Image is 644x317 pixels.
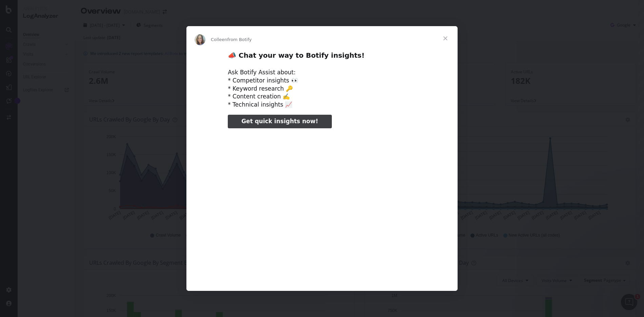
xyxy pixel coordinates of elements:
img: Profile image for Colleen [195,34,205,45]
a: Get quick insights now! [228,115,331,128]
span: Colleen [211,37,227,42]
span: from Botify [227,37,252,42]
video: Play video [181,134,463,276]
span: Close [433,26,458,51]
div: Ask Botify Assist about: * Competitor insights 👀 * Keyword research 🔑 * Content creation ✍️ * Tec... [228,69,416,109]
h2: 📣 Chat your way to Botify insights! [228,51,416,63]
span: Get quick insights now! [241,118,318,125]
